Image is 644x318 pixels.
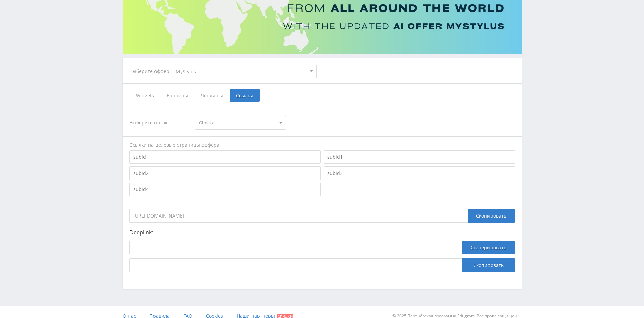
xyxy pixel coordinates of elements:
div: Скопировать [468,209,515,223]
span: Лендинги [194,89,230,102]
button: Скопировать [462,258,515,272]
input: subid2 [129,166,321,180]
span: Gimal-ai [199,116,276,129]
input: subid [129,150,321,164]
span: Баннеры [160,89,194,102]
p: Deeplink: [129,229,515,235]
span: Ссылки [230,89,260,102]
input: subid1 [324,150,515,164]
button: Сгенерировать [462,241,515,254]
input: subid4 [129,183,321,196]
span: Widgets [129,89,160,102]
input: subid3 [324,166,515,180]
div: Выберите поток [129,116,188,130]
div: Выберите оффер [129,69,172,74]
div: Ссылки на целевые страницы оффера. [129,142,515,149]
